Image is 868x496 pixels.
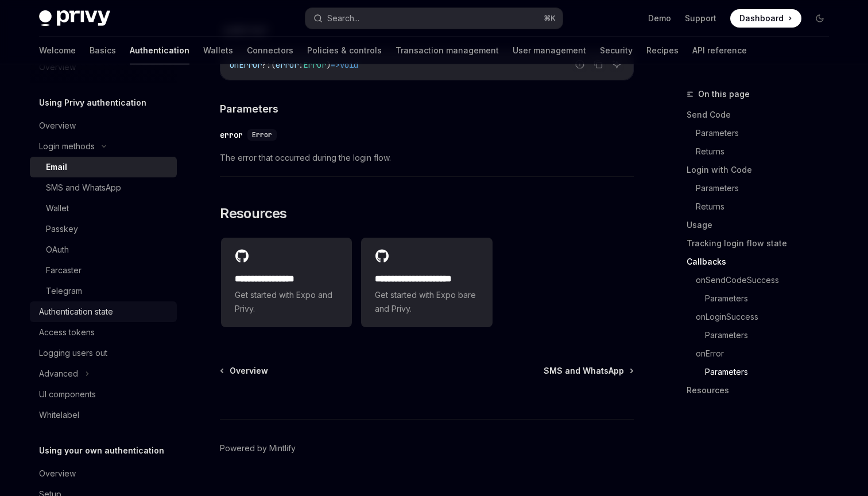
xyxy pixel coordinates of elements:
[696,271,838,289] a: onSendCodeSuccess
[544,365,624,377] span: SMS and WhatsApp
[39,96,146,110] h5: Using Privy authentication
[220,129,243,141] div: error
[90,37,116,64] a: Basics
[230,60,262,70] span: onError
[30,157,177,177] a: Email
[811,9,829,28] button: Toggle dark mode
[30,219,177,239] a: Passkey
[46,160,67,174] div: Email
[609,57,624,72] button: Ask AI
[696,124,838,142] a: Parameters
[544,14,556,23] span: ⌘ K
[271,60,276,70] span: (
[221,365,268,377] a: Overview
[247,37,293,64] a: Connectors
[739,13,784,24] span: Dashboard
[30,301,177,322] a: Authentication state
[30,115,177,136] a: Overview
[46,284,82,298] div: Telegram
[39,119,76,133] div: Overview
[30,260,177,281] a: Farcaster
[299,60,303,70] span: :
[705,289,838,308] a: Parameters
[230,365,268,377] span: Overview
[687,253,838,271] a: Callbacks
[46,201,69,215] div: Wallet
[326,60,331,70] span: )
[685,13,716,24] a: Support
[600,37,633,64] a: Security
[572,57,587,72] button: Report incorrect code
[39,444,164,458] h5: Using your own authentication
[39,387,96,401] div: UI components
[203,37,233,64] a: Wallets
[46,243,69,257] div: OAuth
[375,288,478,316] span: Get started with Expo bare and Privy.
[687,234,838,253] a: Tracking login flow state
[730,9,801,28] a: Dashboard
[705,363,838,381] a: Parameters
[276,60,299,70] span: error
[696,308,838,326] a: onLoginSuccess
[262,60,271,70] span: ?:
[513,37,586,64] a: User management
[39,305,113,319] div: Authentication state
[696,179,838,197] a: Parameters
[39,10,110,26] img: dark logo
[307,37,382,64] a: Policies & controls
[687,216,838,234] a: Usage
[30,322,177,343] a: Access tokens
[30,463,177,484] a: Overview
[687,161,838,179] a: Login with Code
[687,106,838,124] a: Send Code
[39,346,107,360] div: Logging users out
[30,177,177,198] a: SMS and WhatsApp
[39,467,76,480] div: Overview
[687,381,838,400] a: Resources
[591,57,606,72] button: Copy the contents from the code block
[331,60,340,70] span: =>
[705,326,838,344] a: Parameters
[30,281,177,301] a: Telegram
[220,101,278,117] span: Parameters
[692,37,747,64] a: API reference
[303,60,326,70] span: Error
[39,408,79,422] div: Whitelabel
[340,60,358,70] span: void
[327,11,359,25] div: Search...
[39,367,78,381] div: Advanced
[544,365,633,377] a: SMS and WhatsApp
[220,443,296,454] a: Powered by Mintlify
[39,139,95,153] div: Login methods
[648,13,671,24] a: Demo
[696,344,838,363] a: onError
[39,37,76,64] a: Welcome
[30,384,177,405] a: UI components
[696,142,838,161] a: Returns
[696,197,838,216] a: Returns
[46,263,82,277] div: Farcaster
[396,37,499,64] a: Transaction management
[30,239,177,260] a: OAuth
[698,87,750,101] span: On this page
[235,288,338,316] span: Get started with Expo and Privy.
[646,37,679,64] a: Recipes
[30,405,177,425] a: Whitelabel
[220,204,287,223] span: Resources
[30,343,177,363] a: Logging users out
[46,181,121,195] div: SMS and WhatsApp
[305,8,563,29] button: Search...⌘K
[130,37,189,64] a: Authentication
[46,222,78,236] div: Passkey
[39,325,95,339] div: Access tokens
[30,198,177,219] a: Wallet
[220,151,634,165] span: The error that occurred during the login flow.
[252,130,272,139] span: Error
